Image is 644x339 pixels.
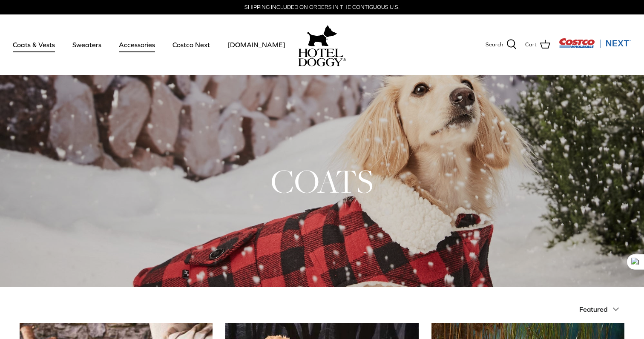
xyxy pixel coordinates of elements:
[65,30,109,59] a: Sweaters
[20,160,624,202] h1: COATS
[579,300,624,319] button: Featured
[111,30,163,59] a: Accessories
[5,30,63,59] a: Coats & Vests
[579,305,607,313] span: Featured
[307,23,337,48] img: hoteldoggy.com
[220,30,293,59] a: [DOMAIN_NAME]
[298,48,346,66] img: hoteldoggycom
[486,40,503,49] span: Search
[559,38,631,48] img: Costco Next
[486,39,517,50] a: Search
[298,23,346,66] a: hoteldoggy.com hoteldoggycom
[525,39,550,50] a: Cart
[525,40,537,49] span: Cart
[165,30,218,59] a: Costco Next
[559,43,631,50] a: Visit Costco Next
